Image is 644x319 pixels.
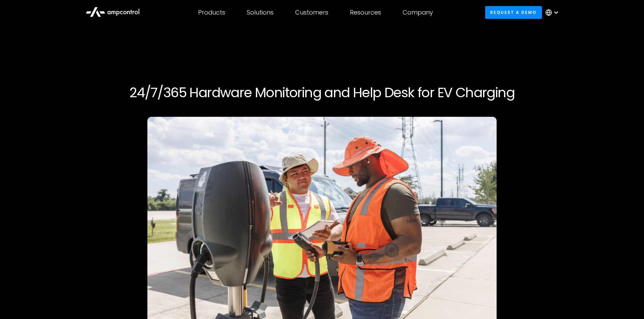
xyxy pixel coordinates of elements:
div: Company [403,9,433,16]
div: Customers [295,9,328,16]
div: Solutions [247,9,273,16]
h1: 24/7/365 Hardware Monitoring and Help Desk for EV Charging [117,84,528,101]
div: Products [198,9,225,16]
div: Resources [350,9,381,16]
a: Request a demo [485,6,542,19]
